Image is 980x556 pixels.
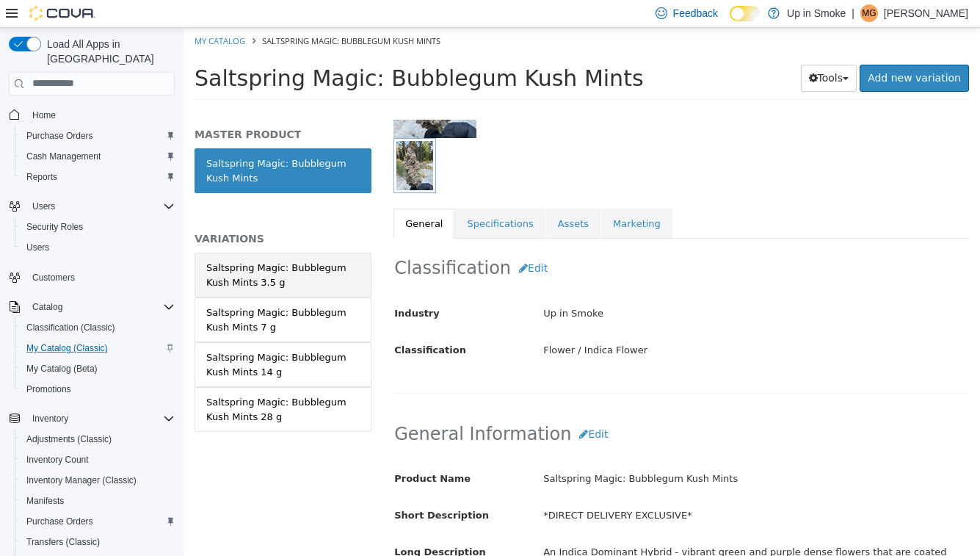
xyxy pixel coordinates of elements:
button: Inventory Manager (Classic) [15,470,181,491]
span: Purchase Orders [21,127,175,145]
span: Catalog [32,301,62,313]
div: Saltspring Magic: Bubblegum Kush Mints 28 g [23,367,176,396]
p: | [852,4,854,22]
a: Assets [363,181,417,212]
div: Saltspring Magic: Bubblegum Kush Mints 7 g [23,278,176,306]
div: Matthew Greenwood [860,4,878,22]
a: Users [21,239,55,256]
a: Manifests [21,492,70,510]
button: Cash Management [15,146,181,167]
a: Marketing [418,181,489,212]
a: Security Roles [21,218,89,236]
span: Reports [21,168,175,186]
span: Security Roles [26,221,83,233]
button: Edit [327,227,372,254]
a: My Catalog (Classic) [21,339,114,357]
span: My Catalog (Classic) [26,342,108,354]
span: Purchase Orders [21,513,175,530]
span: Feedback [673,6,718,21]
span: Home [32,109,56,121]
button: Reports [15,167,181,187]
span: MG [862,4,876,22]
button: Catalog [3,297,181,317]
span: Home [26,106,175,124]
a: Reports [21,168,63,186]
span: Transfers (Classic) [26,536,100,548]
button: My Catalog (Classic) [15,338,181,358]
div: Flower / Indica Flower [349,310,796,336]
span: Industry [211,280,256,291]
button: Security Roles [15,217,181,237]
span: Customers [32,272,75,284]
div: Saltspring Magic: Bubblegum Kush Mints 14 g [23,322,176,351]
span: Manifests [21,492,175,510]
span: My Catalog (Beta) [21,360,175,378]
button: Users [15,237,181,258]
h5: MASTER PRODUCT [11,100,188,113]
a: Saltspring Magic: Bubblegum Kush Mints [11,120,188,165]
span: Classification (Classic) [21,319,175,336]
span: Dark Mode [730,21,730,22]
a: Purchase Orders [21,127,99,145]
a: Adjustments (Classic) [21,430,117,448]
button: Adjustments (Classic) [15,429,181,450]
button: Purchase Orders [15,511,181,532]
div: Saltspring Magic: Bubblegum Kush Mints [349,438,796,464]
a: My Catalog (Beta) [21,360,104,378]
span: Inventory Manager (Classic) [26,474,137,486]
button: Inventory Count [15,450,181,470]
span: Classification (Classic) [26,322,115,333]
span: Users [26,242,49,253]
span: Users [21,239,175,256]
span: Long Description [211,519,302,530]
input: Dark Mode [730,6,761,21]
p: Up in Smoke [787,4,846,22]
button: Tools [617,37,674,64]
button: Purchase Orders [15,126,181,146]
span: Users [32,201,55,212]
span: My Catalog (Classic) [21,339,175,357]
h5: VARIATIONS [11,204,188,217]
span: Inventory Count [21,451,175,469]
h2: General Information [211,393,785,420]
a: Inventory Count [21,451,95,469]
span: Classification [211,317,283,328]
span: Cash Management [26,151,101,162]
span: Inventory Manager (Classic) [21,472,175,489]
span: Load All Apps in [GEOGRAPHIC_DATA] [41,37,175,66]
a: Cash Management [21,148,106,165]
button: My Catalog (Beta) [15,358,181,379]
div: Up in Smoke [349,273,796,299]
a: Promotions [21,380,77,398]
span: Reports [26,171,57,183]
a: Add new variation [676,37,785,64]
a: Purchase Orders [21,513,99,530]
div: Saltspring Magic: Bubblegum Kush Mints 3.5 g [23,233,176,261]
a: Inventory Manager (Classic) [21,472,142,489]
span: Purchase Orders [26,516,93,527]
span: Adjustments (Classic) [21,430,175,448]
button: Users [3,196,181,217]
a: Classification (Classic) [21,319,121,336]
span: Inventory Count [26,454,89,466]
span: Security Roles [21,218,175,236]
img: Cova [29,6,95,21]
button: Classification (Classic) [15,317,181,338]
div: *DIRECT DELIVERY EXCLUSIVE* [349,475,796,501]
span: Inventory [26,410,175,427]
a: Transfers (Classic) [21,533,106,551]
span: Users [26,198,175,215]
h2: Classification [211,227,785,254]
a: Customers [26,269,81,286]
button: Catalog [26,298,68,316]
span: Short Description [211,482,305,493]
span: My Catalog (Beta) [26,363,98,375]
span: Inventory [32,413,68,425]
iframe: To enrich screen reader interactions, please activate Accessibility in Grammarly extension settings [184,28,980,556]
span: Customers [26,268,175,286]
button: Inventory [26,410,74,427]
button: Inventory [3,408,181,429]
